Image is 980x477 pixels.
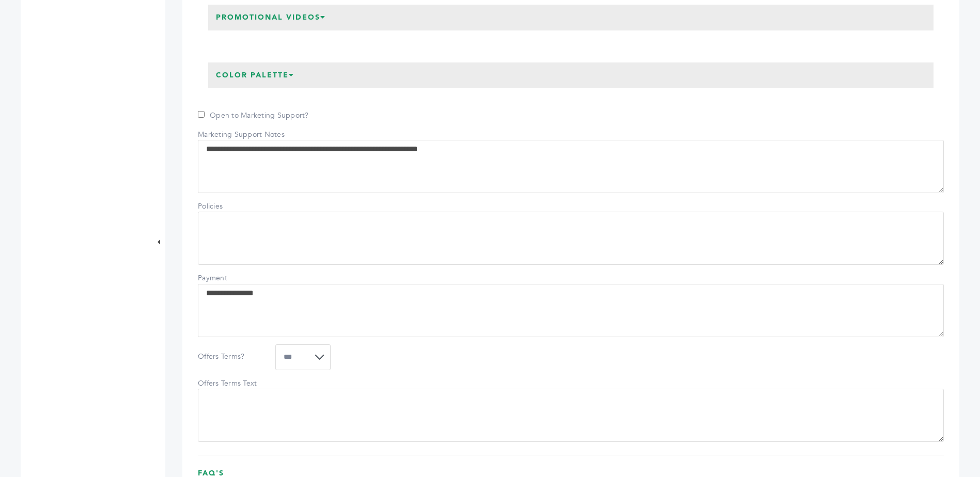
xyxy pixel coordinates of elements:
label: Marketing Support Notes [198,130,285,140]
label: Policies [198,201,270,212]
label: Offers Terms Text [198,378,270,389]
label: Offers Terms? [198,352,270,362]
label: Open to Marketing Support? [198,110,309,121]
input: Open to Marketing Support? [198,111,205,118]
label: Payment [198,273,270,283]
h3: Promotional Videos [208,5,334,30]
h3: Color Palette [208,62,302,88]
